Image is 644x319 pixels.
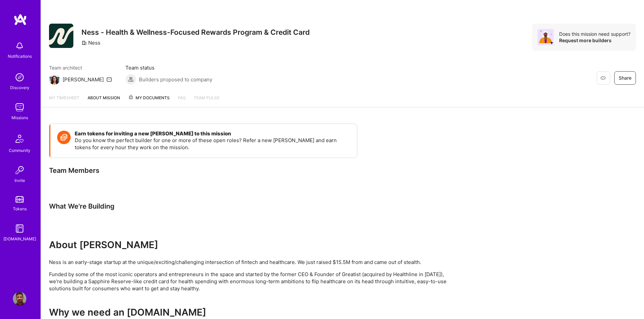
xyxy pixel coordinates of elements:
[13,39,26,53] img: bell
[13,292,26,305] img: User Avatar
[49,166,357,175] div: Team Members
[49,271,455,299] p: Funded by some of the most iconic operators and entrepreneurs in the space and started by the for...
[8,53,32,60] div: Notifications
[15,177,25,184] div: Invite
[49,74,60,85] img: Team Architect
[49,24,73,48] img: Company Logo
[10,84,29,91] div: Discovery
[128,94,170,102] span: My Documents
[75,137,350,151] p: Do you know the perfect builder for one or more of these open roles? Refer a new [PERSON_NAME] an...
[538,29,554,45] img: Avatar
[49,307,455,318] h2: Why we need an [DOMAIN_NAME]
[194,95,219,100] span: Team Pulse
[13,71,26,84] img: discovery
[559,31,630,37] div: Does this mission need support?
[600,75,606,81] i: icon EyeClosed
[559,37,630,44] div: Request more builders
[13,222,26,235] img: guide book
[49,259,455,266] p: Ness is an early-stage startup at the unique/exciting/challenging intersection of fintech and hea...
[13,205,27,212] div: Tokens
[63,76,104,83] div: [PERSON_NAME]
[11,114,28,121] div: Missions
[57,131,71,144] img: Token icon
[49,64,112,71] span: Team architect
[9,147,30,154] div: Community
[125,74,136,85] img: Builders proposed to company
[81,39,100,46] div: Ness
[75,131,350,137] h4: Earn tokens for inviting a new [PERSON_NAME] to this mission
[81,28,310,36] h3: Ness - Health & Wellness-Focused Rewards Program & Credit Card
[106,77,112,82] i: icon Mail
[88,94,120,107] a: About Mission
[194,94,219,107] a: Team Pulse
[13,163,26,177] img: Invite
[128,94,170,107] a: My Documents
[178,94,186,107] a: FAQ
[49,202,455,211] div: What We're Building
[11,131,28,147] img: Community
[614,71,636,85] button: Share
[14,14,27,26] img: logo
[619,75,631,81] span: Share
[16,196,24,203] img: tokens
[49,239,455,250] h2: About [PERSON_NAME]
[11,292,28,305] a: User Avatar
[13,101,26,114] img: teamwork
[3,235,36,242] div: [DOMAIN_NAME]
[81,40,87,46] i: icon CompanyGray
[139,76,212,83] span: Builders proposed to company
[125,64,212,71] span: Team status
[49,94,79,107] a: My timesheet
